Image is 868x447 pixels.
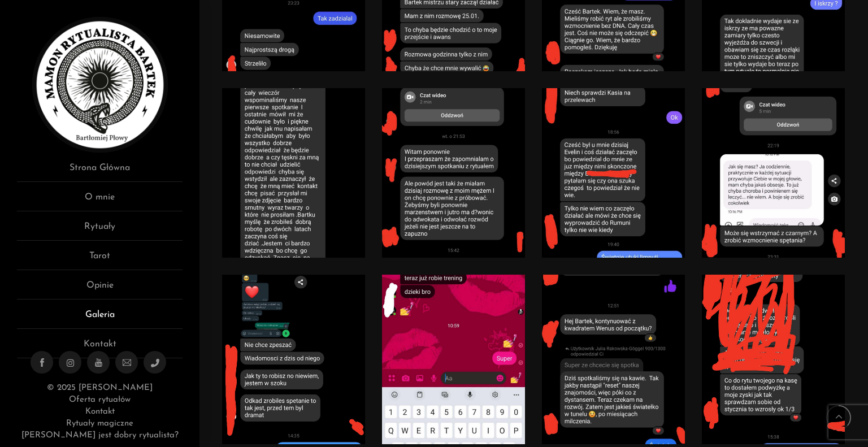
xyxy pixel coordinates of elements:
[32,17,168,153] img: Rytualista Bartek
[69,396,130,404] a: Oferta rytuałów
[17,190,183,211] a: O mnie
[17,279,183,300] a: Opinie
[17,249,183,270] a: Tarot
[85,407,115,416] a: Kontakt
[17,337,183,358] a: Kontakt
[21,431,179,440] a: [PERSON_NAME] jest dobry rytualista?
[66,419,133,428] a: Rytuały magiczne
[17,308,183,329] a: Galeria
[17,161,183,182] a: Strona Główna
[17,220,183,241] a: Rytuały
